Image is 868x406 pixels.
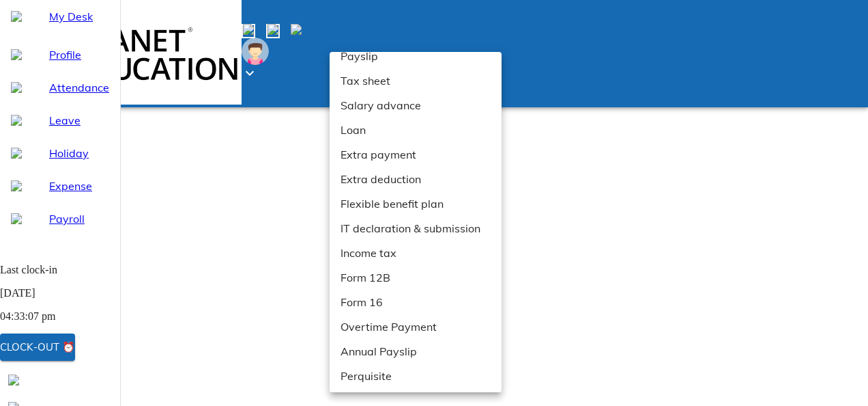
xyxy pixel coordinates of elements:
li: Overtime Payment [330,314,512,339]
li: Form 16 [330,290,512,314]
li: Flexible benefit plan [330,191,512,216]
li: Loan [330,118,512,142]
li: Annual Payslip [330,339,512,364]
li: IT declaration & submission [330,216,512,241]
li: Tax sheet [330,68,512,93]
li: Payslip [330,44,512,68]
li: Perquisite [330,364,512,388]
li: Extra payment [330,142,512,167]
li: Income tax [330,241,512,265]
li: Salary advance [330,93,512,118]
li: Extra deduction [330,167,512,191]
li: Form 12B [330,265,512,290]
